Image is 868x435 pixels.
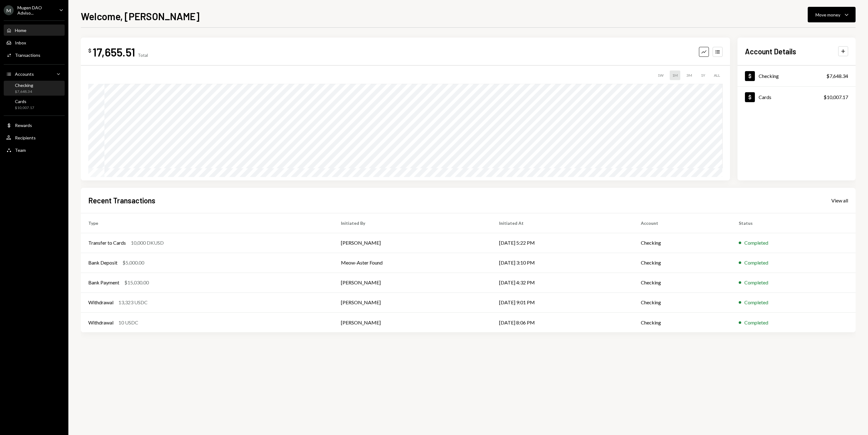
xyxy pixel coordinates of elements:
a: Cards$10,007.17 [4,97,65,112]
div: 13,323 USDC [118,299,148,306]
a: Accounts [4,68,65,79]
div: Completed [744,319,768,326]
h2: Recent Transactions [88,195,155,206]
th: Status [731,213,856,233]
th: Initiated By [333,213,492,233]
td: Checking [633,273,732,292]
div: Home [15,28,26,33]
div: $ [88,48,91,54]
div: ALL [711,70,723,80]
a: Transactions [4,49,65,61]
div: $10,007.17 [15,105,34,111]
td: Meow-Aster Found [333,253,492,273]
div: Accounts [15,71,34,77]
td: [DATE] 3:10 PM [492,253,633,273]
div: 17,655.51 [93,45,135,59]
td: [DATE] 9:01 PM [492,292,633,312]
div: $5,000.00 [122,259,144,266]
a: Cards$10,007.17 [737,87,856,107]
div: Transfer to Cards [88,239,126,247]
a: Recipients [4,132,65,143]
div: M [4,5,14,15]
div: Cards [15,99,34,104]
div: 1Y [698,70,708,80]
td: [DATE] 5:22 PM [492,233,633,253]
td: [DATE] 4:32 PM [492,273,633,292]
div: Completed [744,299,768,306]
td: Checking [633,312,732,332]
div: Cards [759,94,771,100]
div: 10,000 DKUSD [131,239,164,247]
th: Initiated At [492,213,633,233]
td: [PERSON_NAME] [333,233,492,253]
div: Transactions [15,52,40,58]
div: Bank Deposit [88,259,117,266]
th: Account [633,213,732,233]
div: Mugen DAO Adviso... [17,5,54,16]
div: Completed [744,239,768,247]
button: Move money [808,7,856,22]
h1: Welcome, [PERSON_NAME] [81,10,200,22]
td: [PERSON_NAME] [333,312,492,332]
div: Total [138,52,148,58]
td: [PERSON_NAME] [333,273,492,292]
div: 1M [670,70,680,80]
td: [DATE] 8:06 PM [492,312,633,332]
a: Team [4,144,65,156]
div: Rewards [15,123,32,128]
div: Recipients [15,135,36,140]
div: Withdrawal [88,319,113,326]
div: View all [831,197,848,204]
div: Completed [744,279,768,286]
div: Checking [759,73,779,79]
a: Checking$7,648.34 [737,66,856,86]
div: $7,648.34 [15,89,33,94]
td: Checking [633,253,732,273]
div: Inbox [15,40,26,45]
a: Inbox [4,37,65,48]
div: Completed [744,259,768,266]
div: $10,007.17 [824,93,848,101]
td: [PERSON_NAME] [333,292,492,312]
a: Checking$7,648.34 [4,81,65,96]
th: Type [81,213,333,233]
div: 3M [684,70,695,80]
td: Checking [633,292,732,312]
h2: Account Details [745,46,796,57]
div: 10 USDC [118,319,138,326]
div: Withdrawal [88,299,113,306]
div: Team [15,147,26,153]
a: Home [4,25,65,36]
div: 1W [655,70,666,80]
a: Rewards [4,120,65,131]
div: Checking [15,83,33,88]
div: Bank Payment [88,279,119,286]
div: $7,648.34 [826,72,848,80]
div: Move money [815,11,840,18]
a: View all [831,197,848,204]
td: Checking [633,233,732,253]
div: $15,030.00 [124,279,149,286]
